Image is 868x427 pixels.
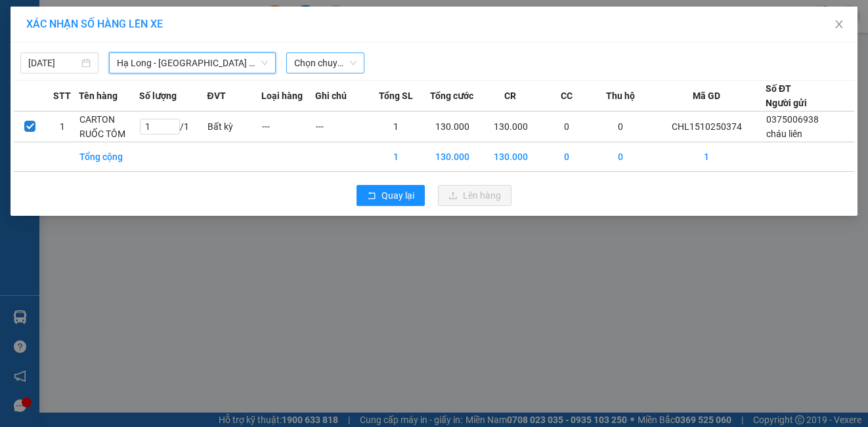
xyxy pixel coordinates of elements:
[79,112,139,142] td: CARTON RUỐC TÔM
[6,38,132,85] span: Gửi hàng [GEOGRAPHIC_DATA]: Hotline:
[315,89,347,103] span: Ghi chú
[369,142,423,172] td: 1
[12,88,126,123] span: Gửi hàng Hạ Long: Hotline:
[315,112,369,142] td: ---
[117,53,268,73] span: Hạ Long - Hà Nội (Limousine)
[504,89,516,103] span: CR
[423,142,481,172] td: 130.000
[561,89,573,103] span: CC
[834,19,844,30] span: close
[367,191,376,201] span: rollback
[369,112,423,142] td: 1
[79,142,139,172] td: Tổng cộng
[481,142,540,172] td: 130.000
[261,89,303,103] span: Loại hàng
[7,50,132,73] strong: 024 3236 3236 -
[693,89,720,103] span: Mã GD
[606,89,635,103] span: Thu hộ
[540,112,594,142] td: 0
[46,112,78,142] td: 1
[381,188,414,203] span: Quay lại
[766,129,802,139] span: cháu liên
[207,112,261,142] td: Bất kỳ
[139,112,207,142] td: / 1
[594,112,647,142] td: 0
[766,81,807,110] div: Số ĐT Người gửi
[207,89,225,103] span: ĐVT
[139,89,177,103] span: Số lượng
[28,56,79,70] input: 15/10/2025
[14,7,123,35] strong: Công ty TNHH Phúc Xuyên
[648,112,766,142] td: CHL1510250374
[357,185,425,206] button: rollbackQuay lại
[594,142,647,172] td: 0
[53,89,71,103] span: STT
[438,185,511,206] button: uploadLên hàng
[379,89,413,103] span: Tổng SL
[261,59,269,67] span: down
[540,142,594,172] td: 0
[766,114,819,125] span: 0375006938
[261,112,315,142] td: ---
[294,53,357,73] span: Chọn chuyến
[28,62,131,85] strong: 0888 827 827 - 0848 827 827
[26,18,163,30] span: XÁC NHẬN SỐ HÀNG LÊN XE
[430,89,473,103] span: Tổng cước
[423,112,481,142] td: 130.000
[481,112,540,142] td: 130.000
[821,7,857,43] button: Close
[648,142,766,172] td: 1
[79,89,118,103] span: Tên hàng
